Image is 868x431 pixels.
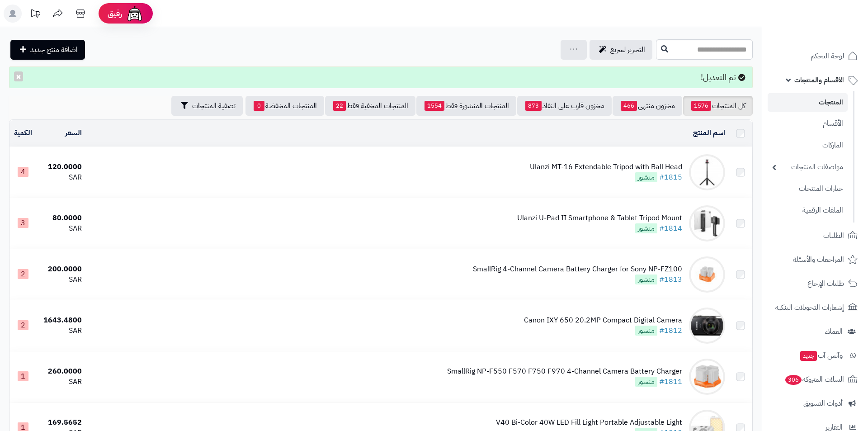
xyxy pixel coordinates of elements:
[784,373,844,386] span: السلات المتروكة
[65,128,82,138] a: السعر
[14,128,32,138] a: الكمية
[768,93,848,112] a: المنتجات
[635,275,657,284] span: منشور
[590,40,652,60] a: التحرير لسريع
[447,366,682,377] div: SmallRig NP-F550 F570 F750 F970 4-Channel Camera Battery Charger
[768,249,863,270] a: المراجعات والأسئلة
[171,96,243,116] button: تصفية المنتجات
[610,44,645,55] span: التحرير لسريع
[768,136,848,155] a: الماركات
[18,320,28,330] span: 2
[807,277,844,290] span: طلبات الإرجاع
[40,366,82,377] div: 260.0000
[621,101,637,111] span: 466
[683,96,753,116] a: كل المنتجات1576
[768,179,848,199] a: خيارات المنتجات
[659,325,682,336] a: #1812
[517,96,612,116] a: مخزون قارب على النفاذ873
[18,371,28,381] span: 1
[496,417,682,428] div: V40 Bi-Color 40W LED Fill Light Portable Adjustable Light
[40,223,82,234] div: SAR
[40,315,82,326] div: 1643.4800
[811,50,844,62] span: لوحة التحكم
[613,96,682,116] a: مخزون منتهي466
[768,45,863,67] a: لوحة التحكم
[659,172,682,183] a: #1815
[40,213,82,223] div: 80.0000
[659,376,682,387] a: #1811
[693,128,725,138] a: اسم المنتج
[775,301,844,314] span: إشعارات التحويلات البنكية
[803,397,843,410] span: أدوات التسويق
[768,157,848,177] a: مواصفات المنتجات
[525,101,542,111] span: 873
[768,273,863,294] a: طلبات الإرجاع
[689,359,725,395] img: SmallRig NP-F550 F570 F750 F970 4-Channel Camera Battery Charger
[659,274,682,285] a: #1813
[40,326,82,336] div: SAR
[635,377,657,387] span: منشور
[800,351,817,361] span: جديد
[40,377,82,387] div: SAR
[425,101,444,111] span: 1554
[794,74,844,86] span: الأقسام والمنتجات
[254,101,264,111] span: 0
[530,162,682,172] div: Ulanzi MT-16 Extendable Tripod with Ball Head
[689,256,725,293] img: SmallRig 4-Channel Camera Battery Charger for Sony NP-FZ100
[24,5,47,25] a: تحديثات المنصة
[30,44,78,55] span: اضافة منتج جديد
[18,218,28,228] span: 3
[793,253,844,266] span: المراجعات والأسئلة
[825,325,843,338] span: العملاء
[768,369,863,390] a: السلات المتروكة306
[333,101,346,111] span: 22
[40,172,82,183] div: SAR
[689,154,725,190] img: Ulanzi MT-16 Extendable Tripod with Ball Head
[691,101,711,111] span: 1576
[18,269,28,279] span: 2
[524,315,682,326] div: Canon IXY 650 20.2MP Compact Digital Camera
[14,71,23,81] button: ×
[40,275,82,285] div: SAR
[10,40,85,60] a: اضافة منتج جديد
[689,205,725,242] img: Ulanzi U-Pad II Smartphone & Tablet Tripod Mount
[768,345,863,366] a: وآتس آبجديد
[799,349,843,362] span: وآتس آب
[40,162,82,172] div: 120.0000
[517,213,682,223] div: Ulanzi U-Pad II Smartphone & Tablet Tripod Mount
[635,326,657,336] span: منشور
[245,96,324,116] a: المنتجات المخفضة0
[635,172,657,182] span: منشور
[108,8,122,19] span: رفيق
[768,297,863,318] a: إشعارات التحويلات البنكية
[768,321,863,342] a: العملاء
[768,201,848,220] a: الملفات الرقمية
[9,66,753,88] div: تم التعديل!
[40,417,82,428] div: 169.5652
[768,393,863,414] a: أدوات التسويق
[659,223,682,234] a: #1814
[689,308,725,344] img: Canon IXY 650 20.2MP Compact Digital Camera
[635,223,657,233] span: منشور
[473,264,682,275] div: SmallRig 4-Channel Camera Battery Charger for Sony NP-FZ100
[768,225,863,246] a: الطلبات
[785,375,802,385] span: 306
[807,7,859,26] img: logo-2.png
[126,5,144,23] img: ai-face.png
[325,96,415,116] a: المنتجات المخفية فقط22
[768,114,848,133] a: الأقسام
[823,229,844,242] span: الطلبات
[192,100,236,111] span: تصفية المنتجات
[18,167,28,177] span: 4
[416,96,516,116] a: المنتجات المنشورة فقط1554
[40,264,82,275] div: 200.0000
